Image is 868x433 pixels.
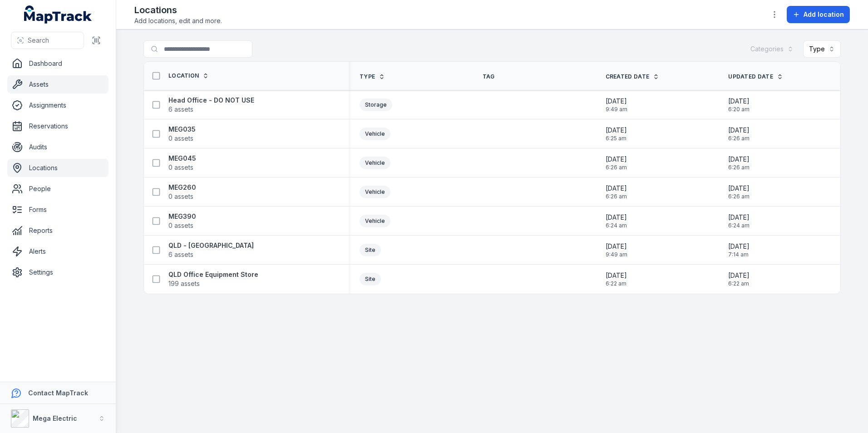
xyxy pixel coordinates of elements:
span: 9:49 am [606,251,627,258]
a: QLD Office Equipment Store199 assets [168,270,258,288]
a: Reservations [7,117,108,135]
strong: Mega Electric [33,414,77,422]
time: 24/06/2025, 9:49:51 am [606,242,627,258]
span: [DATE] [728,97,750,106]
time: 24/06/2025, 9:49:51 am [606,97,627,113]
span: [DATE] [606,97,627,106]
time: 25/06/2025, 6:24:54 am [606,213,627,229]
strong: MEG260 [168,183,196,192]
span: 0 assets [168,134,193,143]
strong: MEG045 [168,154,196,163]
a: MapTrack [24,5,92,24]
button: Type [803,40,841,58]
span: 9:49 am [606,106,627,113]
a: MEG0450 assets [168,154,196,172]
div: Vehicle [360,157,390,169]
a: Settings [7,263,108,281]
span: 6 assets [168,105,193,114]
span: Type [360,73,375,80]
button: Search [11,32,84,49]
span: 6:26 am [606,193,627,200]
strong: Head Office - DO NOT USE [168,96,254,105]
span: [DATE] [606,126,627,135]
strong: MEG035 [168,125,196,134]
span: 0 assets [168,163,193,172]
a: Created Date [606,73,660,80]
a: Reports [7,221,108,240]
span: Location [168,72,199,79]
strong: QLD Office Equipment Store [168,270,258,279]
span: 6:26 am [606,164,627,171]
time: 25/06/2025, 7:14:07 am [728,242,750,258]
span: [DATE] [728,213,750,222]
span: 0 assets [168,221,193,230]
a: MEG2600 assets [168,183,196,201]
time: 25/06/2025, 6:26:15 am [728,126,750,142]
span: Tag [483,73,495,80]
span: 6:26 am [728,164,750,171]
span: [DATE] [606,155,627,164]
span: Search [28,36,49,45]
span: 6:24 am [606,222,627,229]
time: 25/06/2025, 6:26:58 am [728,184,750,200]
a: MEG3900 assets [168,212,196,230]
a: Assets [7,75,108,93]
span: [DATE] [728,271,750,280]
a: Dashboard [7,54,108,73]
a: People [7,180,108,198]
time: 25/06/2025, 6:26:23 am [606,155,627,171]
div: Site [360,244,381,256]
span: Updated Date [728,73,773,80]
time: 25/06/2025, 6:22:13 am [606,271,627,287]
strong: QLD - [GEOGRAPHIC_DATA] [168,241,254,250]
a: Alerts [7,242,108,261]
span: 6:20 am [728,106,750,113]
a: Updated Date [728,73,783,80]
span: [DATE] [728,155,750,164]
a: Forms [7,201,108,219]
a: Location [168,72,209,79]
span: [DATE] [728,242,750,251]
span: [DATE] [606,242,627,251]
span: 6:22 am [728,280,750,287]
span: 0 assets [168,192,193,201]
span: Add location [804,10,844,19]
span: [DATE] [606,184,627,193]
a: Assignments [7,96,108,114]
a: QLD - [GEOGRAPHIC_DATA]6 assets [168,241,254,259]
span: 6:26 am [728,193,750,200]
span: Add locations, edit and more. [134,16,222,25]
div: Vehicle [360,186,390,198]
time: 25/06/2025, 6:22:13 am [728,271,750,287]
span: [DATE] [728,184,750,193]
a: Locations [7,159,108,177]
time: 25/06/2025, 6:24:54 am [728,213,750,229]
strong: MEG390 [168,212,196,221]
span: 6:24 am [728,222,750,229]
time: 25/06/2025, 6:26:43 am [606,184,627,200]
h2: Locations [134,4,222,16]
div: Vehicle [360,128,390,140]
a: Audits [7,138,108,156]
span: 6:26 am [728,135,750,142]
span: [DATE] [606,213,627,222]
time: 25/06/2025, 6:26:36 am [728,155,750,171]
button: Add location [787,6,850,23]
span: 6:22 am [606,280,627,287]
span: 6:25 am [606,135,627,142]
strong: Contact MapTrack [28,389,88,397]
span: 6 assets [168,250,193,259]
time: 25/06/2025, 6:25:27 am [606,126,627,142]
a: MEG0350 assets [168,125,196,143]
span: [DATE] [728,126,750,135]
div: Site [360,273,381,285]
span: 199 assets [168,279,200,288]
div: Vehicle [360,215,390,227]
span: [DATE] [606,271,627,280]
a: Type [360,73,385,80]
a: Head Office - DO NOT USE6 assets [168,96,254,114]
time: 25/06/2025, 6:20:23 am [728,97,750,113]
span: Created Date [606,73,650,80]
div: Storage [360,98,392,111]
span: 7:14 am [728,251,750,258]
